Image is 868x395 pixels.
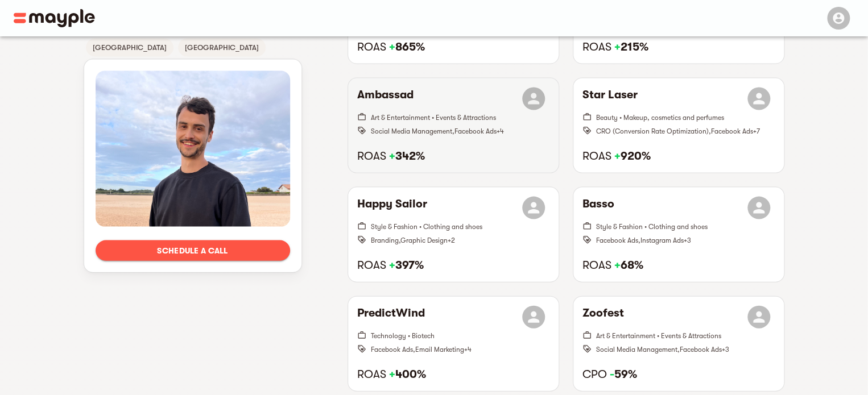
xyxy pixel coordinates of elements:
[614,149,621,163] span: +
[614,40,648,53] strong: 215%
[614,149,651,163] strong: 920%
[371,114,496,122] span: Art & Entertainment • Events & Attractions
[371,236,400,244] span: Branding ,
[96,240,290,261] button: Schedule a call
[389,259,395,272] span: +
[348,188,559,282] button: Happy SailorStyle & Fashion • Clothing and shoesBranding,Graphic Design+2ROAS +397%
[371,223,482,231] span: Style & Fashion • Clothing and shoes
[448,236,455,244] span: + 2
[464,346,472,354] span: + 4
[610,368,637,381] strong: 59%
[582,40,775,55] h6: ROAS
[497,127,504,135] span: + 4
[389,40,425,53] strong: 865%
[14,9,95,27] img: Main logo
[105,244,281,257] span: Schedule a call
[820,13,854,22] span: Menu
[371,332,435,340] span: Technology • Biotech
[454,127,497,135] span: Facebook Ads
[582,88,638,110] h6: Star Laser
[371,346,415,354] span: Facebook Ads ,
[614,259,643,272] strong: 68%
[357,149,549,164] h6: ROAS
[596,223,708,231] span: Style & Fashion • Clothing and shoes
[389,149,425,163] strong: 342%
[371,127,454,135] span: Social Media Management ,
[596,332,721,340] span: Art & Entertainment • Events & Attractions
[389,40,395,53] span: +
[711,127,753,135] span: Facebook Ads
[680,346,722,354] span: Facebook Ads
[389,259,424,272] strong: 397%
[614,40,621,53] span: +
[357,88,414,110] h6: Ambassad
[348,297,559,391] button: PredictWindTechnology • BiotechFacebook Ads,Email Marketing+4ROAS +400%
[684,236,691,244] span: + 3
[614,259,621,272] span: +
[573,188,784,282] button: BassoStyle & Fashion • Clothing and shoesFacebook Ads,Instagram Ads+3ROAS +68%
[596,127,711,135] span: CRO (Conversion Rate Optimization) ,
[722,346,729,354] span: + 3
[348,78,559,173] button: AmbassadArt & Entertainment • Events & AttractionsSocial Media Management,Facebook Ads+4ROAS +342%
[178,41,266,55] span: [GEOGRAPHIC_DATA]
[610,368,614,381] span: -
[389,368,426,381] strong: 400%
[582,258,775,273] h6: ROAS
[389,149,395,163] span: +
[357,197,427,219] h6: Happy Sailor
[357,367,549,382] h6: ROAS
[400,236,448,244] span: Graphic Design
[573,78,784,173] button: Star LaserBeauty • Makeup, cosmetics and perfumesCRO (Conversion Rate Optimization),Facebook Ads+...
[753,127,760,135] span: + 7
[357,306,425,329] h6: PredictWind
[582,149,775,164] h6: ROAS
[596,346,680,354] span: Social Media Management ,
[582,306,624,329] h6: Zoofest
[357,40,549,55] h6: ROAS
[357,258,549,273] h6: ROAS
[415,346,464,354] span: Email Marketing
[582,367,775,382] h6: CPO
[573,297,784,391] button: ZoofestArt & Entertainment • Events & AttractionsSocial Media Management,Facebook Ads+3CPO -59%
[86,41,173,55] span: [GEOGRAPHIC_DATA]
[640,236,684,244] span: Instagram Ads
[596,114,724,122] span: Beauty • Makeup, cosmetics and perfumes
[596,236,640,244] span: Facebook Ads ,
[582,197,614,219] h6: Basso
[389,368,395,381] span: +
